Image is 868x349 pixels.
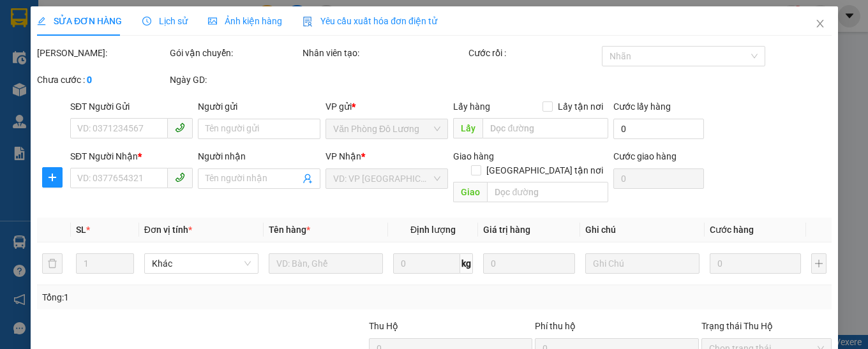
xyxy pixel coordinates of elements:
[142,16,188,26] span: Lịch sử
[701,319,831,333] div: Trạng thái Thu Hộ
[453,182,487,202] span: Giao
[37,46,167,60] div: [PERSON_NAME]:
[585,253,700,274] input: Ghi Chú
[483,118,608,138] input: Dọc đường
[303,174,313,184] span: user-add
[613,151,676,161] label: Cước giao hàng
[410,225,456,235] span: Định lượng
[70,100,193,114] div: SĐT Người Gửi
[468,46,599,60] div: Cước rồi :
[76,225,86,235] span: SL
[208,16,282,26] span: Ảnh kiện hàng
[43,172,62,182] span: plus
[369,321,398,331] span: Thu Hộ
[460,253,473,274] span: kg
[802,6,837,42] button: Close
[710,225,754,235] span: Cước hàng
[303,16,437,26] span: Yêu cầu xuất hóa đơn điện tử
[453,101,490,112] span: Lấy hàng
[483,225,530,235] span: Giá trị hàng
[303,17,313,27] img: icon
[552,100,608,114] span: Lấy tận nơi
[613,119,703,139] input: Cước lấy hàng
[814,19,825,29] span: close
[175,123,185,133] span: phone
[87,75,92,85] b: 0
[37,17,46,26] span: edit
[70,149,193,163] div: SĐT Người Nhận
[37,16,122,26] span: SỬA ĐƠN HÀNG
[268,225,310,235] span: Tên hàng
[481,163,608,177] span: [GEOGRAPHIC_DATA] tận nơi
[535,319,698,338] div: Phí thu hộ
[142,17,151,26] span: clock-circle
[811,253,826,274] button: plus
[483,253,575,274] input: 0
[303,46,466,60] div: Nhân viên tạo:
[453,151,494,161] span: Giao hàng
[487,182,608,202] input: Dọc đường
[198,100,320,114] div: Người gửi
[151,254,250,273] span: Khác
[333,119,440,138] span: Văn Phòng Đô Lương
[42,167,63,188] button: plus
[42,290,336,304] div: Tổng: 1
[170,46,300,60] div: Gói vận chuyển:
[710,253,802,274] input: 0
[208,17,217,26] span: picture
[325,151,361,161] span: VP Nhận
[325,100,448,114] div: VP gửi
[453,118,483,138] span: Lấy
[613,101,670,112] label: Cước lấy hàng
[42,253,63,274] button: delete
[170,73,300,87] div: Ngày GD:
[37,73,167,87] div: Chưa cước :
[580,218,705,242] th: Ghi chú
[144,225,191,235] span: Đơn vị tính
[268,253,382,274] input: VD: Bàn, Ghế
[198,149,320,163] div: Người nhận
[175,172,185,182] span: phone
[613,168,703,189] input: Cước giao hàng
